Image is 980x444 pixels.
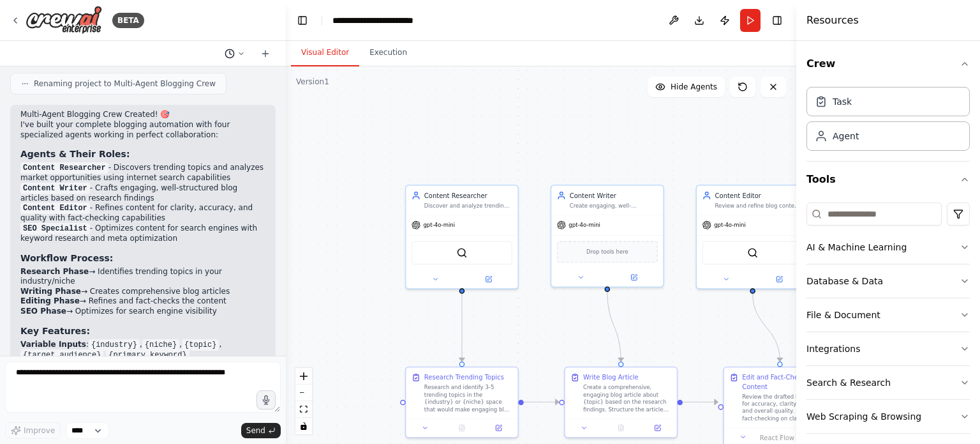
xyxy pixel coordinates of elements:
[24,425,55,436] span: Improve
[424,373,504,382] div: Research Trending Topics
[296,77,329,87] div: Version 1
[742,393,830,422] div: Review the drafted blog article for accuracy, clarity, grammar, and overall quality. Perform fact...
[26,6,102,34] img: Logo
[20,326,90,336] strong: Key Features:
[106,349,189,361] code: {primary_keyword}
[806,275,883,287] div: Database & Data
[806,162,970,197] button: Tools
[20,340,86,349] strong: Variable Inputs
[583,373,639,382] div: Write Blog Article
[806,400,970,433] button: Web Scraping & Browsing
[20,253,113,263] strong: Workflow Process:
[295,368,312,434] div: React Flow controls
[20,349,103,361] code: {target_audience}
[456,247,467,258] img: SerperDevTool
[20,307,265,317] li: → Optimizes for search engine visibility
[806,197,970,444] div: Tools
[463,274,514,285] button: Open in side panel
[291,40,359,66] button: Visual Editor
[603,291,626,362] g: Edge from 775cb626-bc67-4393-8552-009a753cdf5a to c9ce00f1-b4a5-44cd-955a-f00933b701df
[241,423,281,438] button: Send
[295,418,312,434] button: toggle interactivity
[570,191,658,200] div: Content Writer
[602,422,640,433] button: No output available
[295,368,312,385] button: zoom in
[20,340,265,360] li: : , , , ,
[551,185,664,287] div: Content WriterCreate engaging, well-structured blog articles about {topic} that capture readers' ...
[423,222,455,229] span: gpt-4o-mini
[5,422,61,439] button: Improve
[219,46,250,61] button: Switch to previous chat
[715,191,803,200] div: Content Editor
[608,272,659,283] button: Open in side panel
[112,13,144,28] div: BETA
[424,202,512,209] div: Discover and analyze trending topics in {industry} or {niche}, identifying viral content patterns...
[768,11,786,29] button: Hide right sidebar
[182,339,219,351] code: {topic}
[806,231,970,264] button: AI & Machine Learning
[806,13,859,28] h4: Resources
[760,434,794,441] a: React Flow attribution
[564,367,678,438] div: Write Blog ArticleCreate a comprehensive, engaging blog article about {topic} based on the resear...
[806,410,921,423] div: Web Scraping & Browsing
[20,110,265,120] h2: Multi-Agent Blogging Crew Created! 🎯
[89,339,140,351] code: {industry}
[20,296,265,307] li: → Refines and fact-checks the content
[255,46,276,61] button: Start a new chat
[583,384,671,413] div: Create a comprehensive, engaging blog article about {topic} based on the research findings. Struc...
[295,385,312,401] button: zoom out
[20,223,90,234] code: SEO Specialist
[806,298,970,332] button: File & Document
[806,264,970,298] button: Database & Data
[747,247,758,258] img: SerperDevTool
[683,397,718,406] g: Edge from c9ce00f1-b4a5-44cd-955a-f00933b701df to 361681a0-5b6e-4777-b7cf-3ba858052257
[424,384,512,413] div: Research and identify 3-5 trending topics in the {industry} or {niche} space that would make enga...
[483,422,514,433] button: Open in side panel
[20,149,130,159] strong: Agents & Their Roles:
[20,267,265,287] li: → Identifies trending topics in your industry/niche
[20,163,265,183] li: - Discovers trending topics and analyzes market opportunities using internet search capabilities
[20,287,265,297] li: → Creates comprehensive blog articles
[748,293,785,362] g: Edge from aa8b6e5a-b33a-4233-b293-7cc54633b293 to 361681a0-5b6e-4777-b7cf-3ba858052257
[833,95,852,108] div: Task
[443,422,481,433] button: No output available
[405,367,519,438] div: Research Trending TopicsResearch and identify 3-5 trending topics in the {industry} or {niche} sp...
[806,46,970,82] button: Crew
[524,397,559,406] g: Edge from b5b546db-afdb-4974-ae20-9de838dc311a to c9ce00f1-b4a5-44cd-955a-f00933b701df
[246,425,265,436] span: Send
[715,202,803,209] div: Review and refine blog content for clarity, accuracy, and engagement while ensuring factual corre...
[806,309,880,321] div: File & Document
[405,185,519,289] div: Content ResearcherDiscover and analyze trending topics in {industry} or {niche}, identifying vira...
[293,11,311,29] button: Hide left sidebar
[806,332,970,365] button: Integrations
[20,183,265,204] li: - Crafts engaging, well-structured blog articles based on research findings
[742,373,830,391] div: Edit and Fact-Check Content
[20,307,66,316] strong: SEO Phase
[332,14,450,27] nav: breadcrumb
[754,274,805,285] button: Open in side panel
[142,339,179,351] code: {niche}
[256,390,276,410] button: Click to speak your automation idea
[696,185,810,289] div: Content EditorReview and refine blog content for clarity, accuracy, and engagement while ensuring...
[20,183,90,194] code: Content Writer
[714,222,746,229] span: gpt-4o-mini
[648,77,725,97] button: Hide Agents
[806,82,970,161] div: Crew
[671,82,717,92] span: Hide Agents
[586,247,628,256] span: Drop tools here
[34,79,216,89] span: Renaming project to Multi-Agent Blogging Crew
[457,293,466,362] g: Edge from 15b595fb-7146-44f5-bc86-41b44c1b8b86 to b5b546db-afdb-4974-ae20-9de838dc311a
[359,40,417,66] button: Execution
[806,342,860,355] div: Integrations
[806,376,891,389] div: Search & Research
[806,241,907,254] div: AI & Machine Learning
[295,401,312,418] button: fit view
[20,203,90,214] code: Content Editor
[570,202,658,209] div: Create engaging, well-structured blog articles about {topic} that capture readers' attention, pro...
[20,203,265,224] li: - Refines content for clarity, accuracy, and quality with fact-checking capabilities
[424,191,512,200] div: Content Researcher
[20,296,80,305] strong: Editing Phase
[20,162,108,174] code: Content Researcher
[20,224,265,244] li: - Optimizes content for search engines with keyword research and meta optimization
[806,366,970,399] button: Search & Research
